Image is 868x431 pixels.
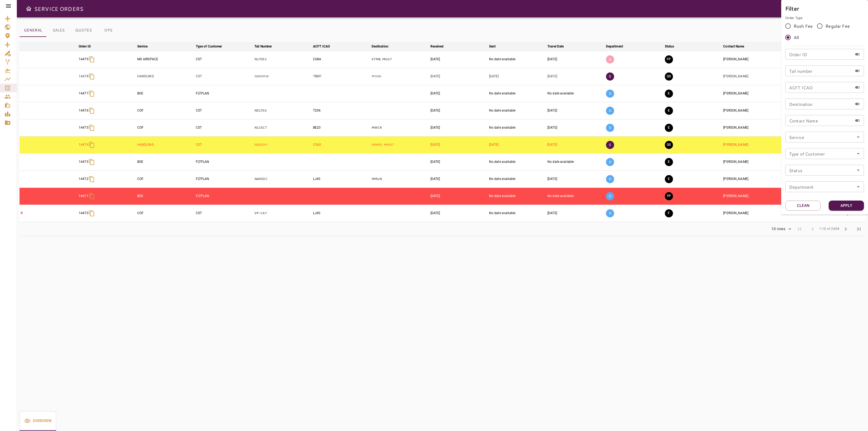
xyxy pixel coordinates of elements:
button: Open [854,183,862,191]
div: rushFeeOrder [785,20,864,43]
button: Open [854,166,862,174]
button: Clean [785,201,821,211]
span: Regular Fee [825,23,850,29]
h6: Filter [785,4,864,13]
button: Apply [829,201,864,211]
p: Order Type [785,15,864,20]
button: Open [854,133,862,141]
button: Open [854,150,862,157]
span: All [794,34,799,41]
span: Rush Fee [794,23,813,29]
